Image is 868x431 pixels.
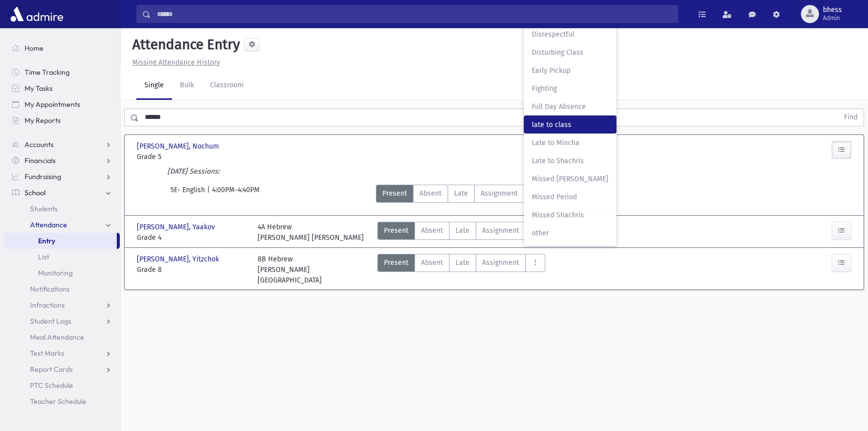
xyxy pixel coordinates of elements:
span: Student Logs [30,317,71,326]
a: My Appointments [4,96,120,112]
a: Fundraising [4,169,120,185]
span: Attendance [30,220,67,229]
span: [PERSON_NAME], Nochum [137,141,221,152]
a: Student Logs [4,313,120,329]
span: Home [25,44,44,53]
a: My Tasks [4,80,120,96]
span: Time Tracking [25,68,70,77]
a: Time Tracking [4,64,120,80]
span: Grade 4 [137,232,248,243]
u: Missing Attendance History [132,58,220,67]
a: Classroom [202,72,252,100]
span: Missed Shachris [532,210,608,220]
span: PTC Schedule [30,381,73,390]
span: Grade 8 [137,264,248,275]
a: My Reports [4,112,120,128]
span: Notifications [30,284,70,294]
a: Bulk [172,72,202,100]
span: Test Marks [30,349,64,358]
span: Entry [38,236,55,245]
span: Missed [PERSON_NAME] [532,174,608,184]
a: Test Marks [4,345,120,361]
span: Teacher Schedule [30,397,86,406]
a: PTC Schedule [4,377,120,393]
div: 8B Hebrew [PERSON_NAME] [GEOGRAPHIC_DATA] [258,254,368,285]
a: Students [4,201,120,217]
div: 4A Hebrew [PERSON_NAME] [PERSON_NAME] [258,222,364,243]
span: Late [454,188,468,199]
div: AttTypes [377,222,545,243]
a: Financials [4,153,120,169]
a: Notifications [4,281,120,297]
span: Missed Period [532,192,608,202]
span: Assignment [482,257,519,268]
span: List [38,252,49,261]
span: Grade 5 [137,152,248,162]
span: Present [382,188,407,199]
span: Report Cards [30,365,73,374]
span: Late to Shachris [532,156,608,166]
span: Assignment [482,225,519,236]
span: Absent [421,225,443,236]
a: Infractions [4,297,120,313]
span: Infractions [30,301,65,310]
span: Disrespectful [532,29,608,40]
img: AdmirePro [8,4,66,24]
span: Assignment [481,188,518,199]
span: Accounts [25,140,54,149]
span: Full Day Absence [532,101,608,112]
a: Teacher Schedule [4,393,120,409]
span: Fundraising [25,172,61,181]
a: Monitoring [4,265,120,281]
span: My Tasks [25,84,53,93]
span: | [207,185,212,203]
span: Late to Mincha [532,137,608,148]
a: Meal Attendance [4,329,120,345]
span: Absent [421,257,443,268]
span: bhess [823,6,842,14]
span: 4:00PM-4:40PM [212,185,260,203]
a: Single [136,72,172,100]
input: Search [151,5,678,23]
span: [PERSON_NAME], Yitzchok [137,254,221,264]
a: Missing Attendance History [128,58,220,67]
i: [DATE] Sessions: [167,167,220,176]
span: Late [456,257,470,268]
h5: Attendance Entry [128,36,240,53]
a: Home [4,40,120,56]
span: Disturbing Class [532,47,608,58]
span: Fighting [532,83,608,94]
div: AttTypes [376,185,544,203]
a: Entry [4,233,117,249]
span: My Appointments [25,100,80,109]
span: Admin [823,14,842,22]
a: School [4,185,120,201]
button: Find [838,109,863,126]
span: Present [384,225,408,236]
a: Attendance [4,217,120,233]
span: My Reports [25,116,61,125]
span: late to class [532,119,608,130]
div: AttTypes [377,254,545,285]
span: Students [30,204,58,213]
span: 5E- English [170,185,207,203]
span: Meal Attendance [30,333,84,342]
span: Financials [25,156,56,165]
a: List [4,249,120,265]
span: Present [384,257,408,268]
a: Accounts [4,136,120,153]
span: Early Pickup [532,65,608,76]
span: other [532,228,608,238]
a: Report Cards [4,361,120,377]
span: Late [456,225,470,236]
span: School [25,188,46,197]
span: Monitoring [38,268,73,277]
span: Absent [419,188,442,199]
span: [PERSON_NAME], Yaakov [137,222,217,232]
